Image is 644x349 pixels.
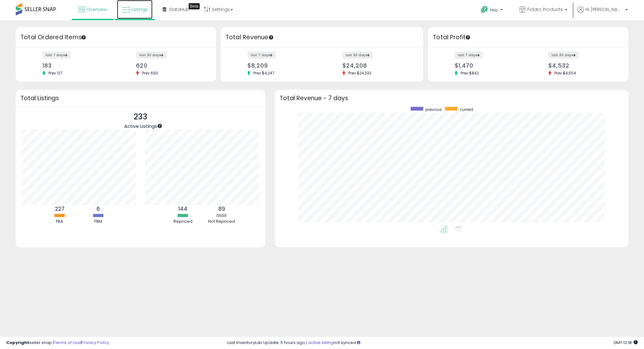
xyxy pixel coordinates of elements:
[42,52,71,59] label: last 7 days
[20,33,211,42] h3: Total Ordered Items
[527,6,563,13] span: Fidato Products
[425,107,442,112] span: previous
[55,205,64,213] b: 227
[460,107,473,112] span: current
[548,52,579,59] label: last 30 days
[342,52,373,59] label: last 30 days
[490,7,498,13] span: Help
[225,33,419,42] h3: Total Revenue
[20,96,261,101] h3: Total Listings
[86,6,107,13] span: Overview
[131,6,148,13] span: Listings
[136,62,205,69] div: 620
[268,35,274,40] div: Tooltip anchor
[164,219,202,225] div: Repriced
[345,70,375,76] span: Prev: $24,332
[455,52,483,59] label: last 7 days
[458,70,482,76] span: Prev: $842
[247,62,317,69] div: $8,209
[45,70,66,76] span: Prev: 127
[169,6,189,13] span: DataHub
[41,219,79,225] div: FBA
[81,35,86,40] div: Tooltip anchor
[218,205,225,213] b: 89
[247,52,276,59] label: last 7 days
[42,62,111,69] div: 183
[280,96,624,101] h3: Total Revenue - 7 days
[97,205,100,213] b: 6
[136,52,167,59] label: last 30 days
[178,205,187,213] b: 144
[586,6,623,13] span: Hi [PERSON_NAME]
[203,219,241,225] div: Not Repriced
[476,1,509,20] a: Help
[80,219,117,225] div: FBM
[124,123,157,129] span: Active Listings
[189,3,200,9] div: Tooltip anchor
[465,35,471,40] div: Tooltip anchor
[139,70,161,76] span: Prev: 693
[551,70,579,76] span: Prev: $4,554
[433,33,624,42] h3: Total Profit
[250,70,278,76] span: Prev: $4,247
[157,123,163,129] div: Tooltip anchor
[577,6,628,20] a: Hi [PERSON_NAME]
[548,62,617,69] div: $4,532
[455,62,524,69] div: $1,470
[342,62,412,69] div: $24,208
[124,111,157,123] p: 233
[480,6,488,14] i: Get Help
